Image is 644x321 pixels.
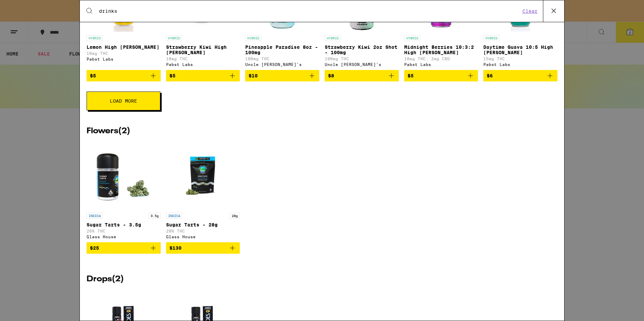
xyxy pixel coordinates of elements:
button: Add to bag [87,242,161,254]
span: Hi. Need any help? [4,5,49,10]
p: INDICA [166,213,182,219]
div: Uncle [PERSON_NAME]'s [325,62,399,67]
p: 15mg THC [483,57,557,61]
button: Add to bag [166,70,240,81]
p: Strawberry Kiwi 2oz Shot - 100mg [325,44,399,55]
span: $6 [487,73,493,78]
p: Sugar Tarts - 3.5g [87,222,161,227]
div: Pabst Labs [404,62,478,67]
p: 10mg THC [166,57,240,61]
div: Pabst Labs [483,62,557,67]
p: 100mg THC [245,57,319,61]
p: HYBRID [404,35,420,41]
button: Clear [520,8,540,14]
img: Glass House - Sugar Tarts - 3.5g [90,142,157,209]
h2: Drops ( 2 ) [87,275,557,283]
p: 28g [230,213,240,219]
p: 100mg THC [325,57,399,61]
span: $8 [328,73,334,78]
button: Add to bag [245,70,319,81]
p: HYBRID [483,35,500,41]
button: Add to bag [87,70,161,81]
p: INDICA [87,213,103,219]
span: $25 [90,245,99,251]
div: Glass House [87,235,161,239]
p: 10mg THC: 2mg CBD [404,57,478,61]
button: Add to bag [404,70,478,81]
p: Strawberry Kiwi High [PERSON_NAME] [166,44,240,55]
p: 10mg THC [87,51,161,56]
button: Add to bag [325,70,399,81]
p: Sugar Tarts - 28g [166,222,240,227]
span: Load More [110,99,137,103]
span: $5 [90,73,96,78]
p: Daytime Guava 10:5 High [PERSON_NAME] [483,44,557,55]
p: 26% THC [87,229,161,233]
span: $5 [408,73,414,78]
h2: Flowers ( 2 ) [87,127,557,135]
button: Add to bag [483,70,557,81]
p: HYBRID [166,35,182,41]
button: Load More [87,92,160,110]
div: Glass House [166,235,240,239]
p: HYBRID [245,35,261,41]
span: $5 [169,73,175,78]
div: Pabst Labs [87,57,161,61]
input: Search for products & categories [99,8,520,14]
p: HYBRID [325,35,341,41]
div: Uncle [PERSON_NAME]'s [245,62,319,67]
a: Open page for Sugar Tarts - 3.5g from Glass House [87,142,161,242]
span: $130 [169,245,182,251]
p: Lemon High [PERSON_NAME] [87,44,161,50]
p: 28% THC [166,229,240,233]
p: Pineapple Paradise 8oz - 100mg [245,44,319,55]
img: Glass House - Sugar Tarts - 28g [169,142,236,209]
p: Midnight Berries 10:3:2 High [PERSON_NAME] [404,44,478,55]
p: 3.5g [149,213,161,219]
button: Add to bag [166,242,240,254]
p: HYBRID [87,35,103,41]
span: $10 [249,73,258,78]
div: Pabst Labs [166,62,240,67]
a: Open page for Sugar Tarts - 28g from Glass House [166,142,240,242]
